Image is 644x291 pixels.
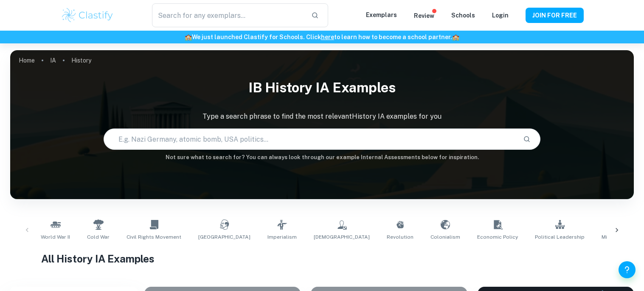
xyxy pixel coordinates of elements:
[366,10,397,20] p: Exemplars
[602,233,643,241] span: Military Strategy
[104,127,516,151] input: E.g. Nazi Germany, atomic bomb, USA politics...
[619,261,636,278] button: Help and Feedback
[520,132,534,146] button: Search
[127,233,181,241] span: Civil Rights Movement
[452,34,459,40] span: 🏫
[430,233,460,241] span: Colonialism
[10,153,634,162] h6: Not sure what to search for? You can always look through our example Internal Assessments below f...
[535,233,585,241] span: Political Leadership
[10,111,634,122] p: Type a search phrase to find the most relevant History IA examples for you
[451,12,475,19] a: Schools
[267,233,297,241] span: Imperialism
[41,251,602,266] h1: All History IA Examples
[71,56,91,65] p: History
[2,32,642,42] h6: We just launched Clastify for Schools. Click to learn how to become a school partner.
[61,7,115,24] img: Clastify logo
[50,54,56,66] a: IA
[314,233,370,241] span: [DEMOGRAPHIC_DATA]
[152,3,304,27] input: Search for any exemplars...
[19,54,35,66] a: Home
[492,12,509,19] a: Login
[321,34,334,40] a: here
[41,233,70,241] span: World War II
[10,74,634,101] h1: IB History IA examples
[526,8,584,23] button: JOIN FOR FREE
[185,34,192,40] span: 🏫
[87,233,110,241] span: Cold War
[477,233,518,241] span: Economic Policy
[414,11,434,20] p: Review
[198,233,250,241] span: [GEOGRAPHIC_DATA]
[387,233,413,241] span: Revolution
